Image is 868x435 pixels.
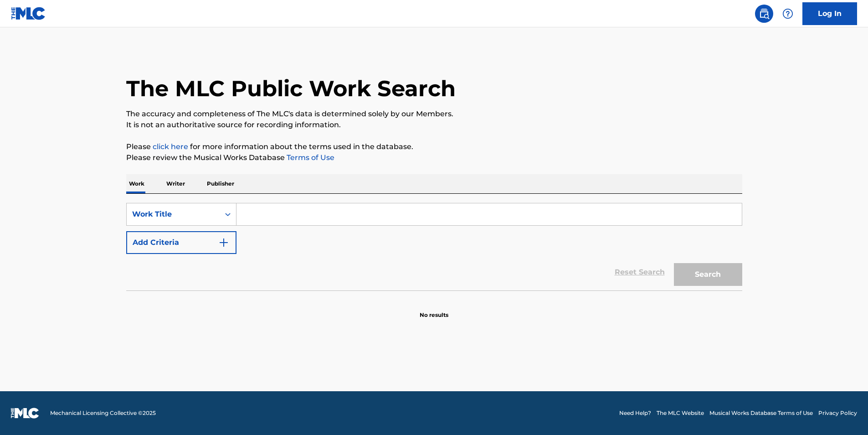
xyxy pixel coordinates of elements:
a: click here [153,142,188,151]
img: help [782,8,793,19]
form: Search Form [126,203,742,290]
p: It is not an authoritative source for recording information. [126,119,742,130]
span: Mechanical Licensing Collective © 2025 [50,409,156,417]
p: No results [420,300,448,319]
h1: The MLC Public Work Search [126,75,456,102]
a: Public Search [755,5,773,23]
p: The accuracy and completeness of The MLC's data is determined solely by our Members. [126,109,742,119]
div: Help [779,5,797,23]
a: Privacy Policy [818,409,857,417]
img: 9d2ae6d4665cec9f34b9.svg [218,237,229,248]
img: logo [11,408,39,419]
p: Writer [164,174,188,193]
img: search [759,8,770,19]
a: Need Help? [619,409,651,417]
a: Musical Works Database Terms of Use [709,409,813,417]
a: Log In [802,2,857,25]
div: Work Title [132,209,214,220]
p: Work [126,174,147,193]
p: Publisher [204,174,237,193]
p: Please review the Musical Works Database [126,152,742,163]
a: The MLC Website [657,409,704,417]
img: MLC Logo [11,7,46,20]
a: Terms of Use [285,153,334,162]
p: Please for more information about the terms used in the database. [126,141,742,152]
button: Add Criteria [126,231,236,254]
